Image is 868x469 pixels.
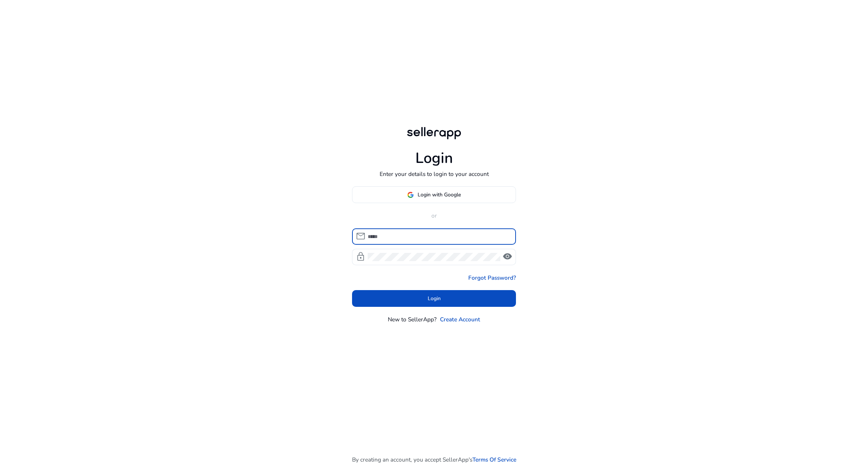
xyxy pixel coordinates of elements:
span: mail [356,231,365,241]
a: Forgot Password? [468,273,516,282]
span: visibility [503,252,512,261]
button: Login with Google [352,186,516,203]
p: Enter your details to login to your account [380,170,489,178]
h1: Login [415,150,453,167]
a: Create Account [440,315,480,324]
span: Login [428,295,441,302]
button: Login [352,290,516,307]
p: New to SellerApp? [388,315,437,324]
p: or [352,211,516,220]
span: lock [356,252,365,261]
span: Login with Google [418,191,461,199]
a: Terms Of Service [472,455,516,464]
img: google-logo.svg [407,192,414,198]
